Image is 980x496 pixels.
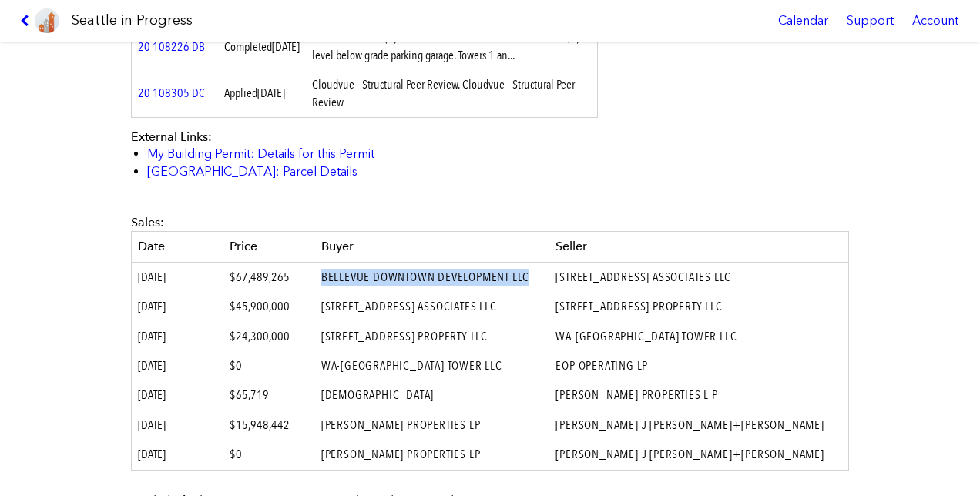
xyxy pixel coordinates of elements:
[315,322,550,351] td: [STREET_ADDRESS] PROPERTY LLC
[315,262,550,292] td: BELLEVUE DOWNTOWN DEVELOPMENT LLC
[306,70,598,117] td: Cloudvue - Structural Peer Review. Cloudvue - Structural Peer Review
[315,411,550,440] td: [PERSON_NAME] PROPERTIES LP
[549,440,848,470] td: [PERSON_NAME] J [PERSON_NAME]+[PERSON_NAME]
[138,329,166,344] span: [DATE]
[223,411,315,440] td: $15,948,442
[257,85,285,100] span: [DATE]
[35,8,59,33] img: favicon-96x96.png
[223,292,315,321] td: $45,900,000
[138,39,205,54] a: 20 108226 DB
[132,232,223,262] th: Date
[315,351,550,380] td: WA-[GEOGRAPHIC_DATA] TOWER LLC
[549,292,848,321] td: [STREET_ADDRESS] PROPERTY LLC
[223,262,315,292] td: $67,489,265
[138,358,166,373] span: [DATE]
[72,11,193,30] h1: Seattle in Progress
[147,164,357,179] a: [GEOGRAPHIC_DATA]: Parcel Details
[306,23,598,70] td: Cloudvue. Three (3) 600 foot towers above a full site seven (7) level below grade parking garage....
[147,146,374,161] a: My Building Permit: Details for this Permit
[131,214,849,231] div: Sales:
[549,380,848,410] td: [PERSON_NAME] PROPERTIES L P
[218,70,306,117] td: Applied
[315,232,550,262] th: Buyer
[223,232,315,262] th: Price
[549,262,848,292] td: [STREET_ADDRESS] ASSOCIATES LLC
[223,440,315,470] td: $0
[315,440,550,470] td: [PERSON_NAME] PROPERTIES LP
[272,39,300,54] span: [DATE]
[131,129,212,144] span: External Links:
[138,270,166,284] span: [DATE]
[138,85,205,100] a: 20 108305 DC
[315,292,550,321] td: [STREET_ADDRESS] ASSOCIATES LLC
[223,322,315,351] td: $24,300,000
[223,380,315,410] td: $65,719
[138,417,166,432] span: [DATE]
[549,411,848,440] td: [PERSON_NAME] J [PERSON_NAME]+[PERSON_NAME]
[549,351,848,380] td: EOP OPERATING LP
[315,380,550,410] td: [DEMOGRAPHIC_DATA]
[223,351,315,380] td: $0
[549,232,848,262] th: Seller
[138,299,166,313] span: [DATE]
[218,23,306,70] td: Completed
[549,322,848,351] td: WA-[GEOGRAPHIC_DATA] TOWER LLC
[138,447,166,461] span: [DATE]
[138,387,166,402] span: [DATE]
